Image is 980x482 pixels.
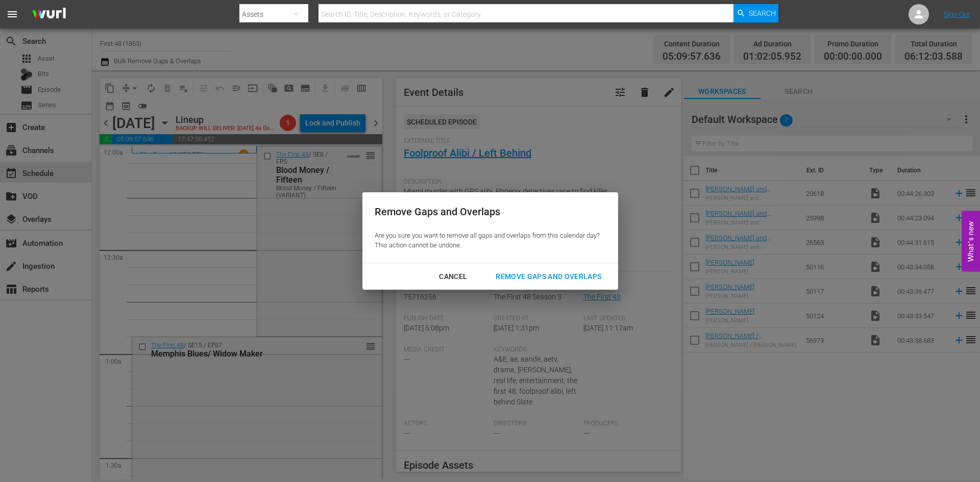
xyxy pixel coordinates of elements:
[749,4,776,22] span: Search
[431,270,475,283] div: Cancel
[944,10,970,18] a: Sign Out
[6,8,18,20] span: menu
[375,241,600,250] p: This action cannot be undone.
[962,211,980,271] button: Open Feedback Widget
[375,231,600,241] p: Are you sure you want to remove all gaps and overlaps from this calendar day?
[427,267,479,286] button: Cancel
[483,267,614,286] button: Remove Gaps and Overlaps
[24,3,73,27] img: ans4CAIJ8jUAAAAAAAAAAAAAAAAAAAAAAAAgQb4GAAAAAAAAAAAAAAAAAAAAAAAAJMjXAAAAAAAAAAAAAAAAAAAAAAAAgAT5G...
[375,205,600,219] div: Remove Gaps and Overlaps
[487,270,609,283] div: Remove Gaps and Overlaps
